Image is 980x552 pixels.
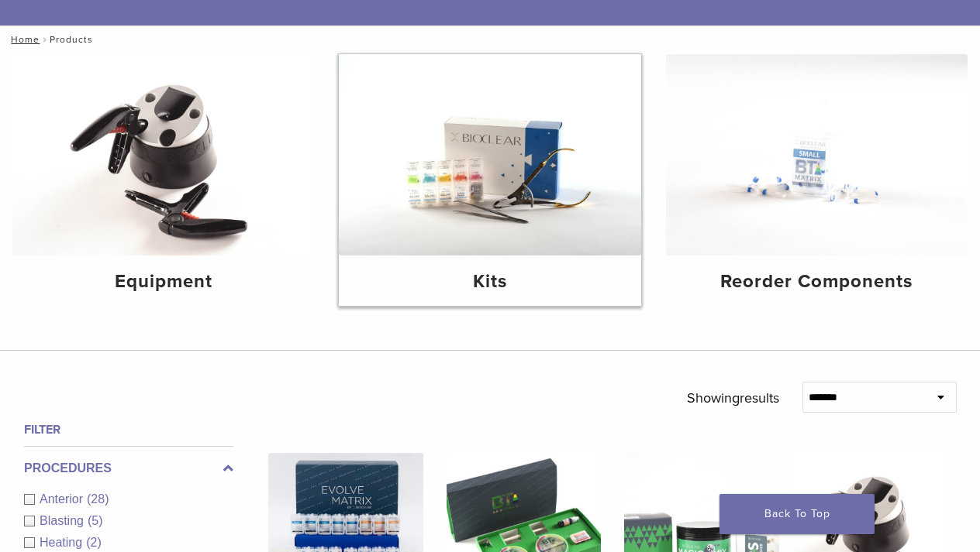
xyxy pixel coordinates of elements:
[12,54,314,255] img: Equipment
[339,54,640,306] a: Kits
[666,54,968,255] img: Reorder Components
[40,36,50,43] span: /
[12,54,314,306] a: Equipment
[666,54,968,306] a: Reorder Components
[687,382,779,414] p: Showing results
[40,536,86,549] span: Heating
[40,492,87,506] span: Anterior
[88,514,103,527] span: (5)
[40,514,88,527] span: Blasting
[25,268,302,296] h4: Equipment
[87,492,109,506] span: (28)
[351,268,628,296] h4: Kits
[339,54,640,255] img: Kits
[6,34,40,45] a: Home
[24,459,233,478] label: Procedures
[719,494,875,534] a: Back To Top
[24,420,233,439] h4: Filter
[678,268,955,296] h4: Reorder Components
[86,536,102,549] span: (2)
